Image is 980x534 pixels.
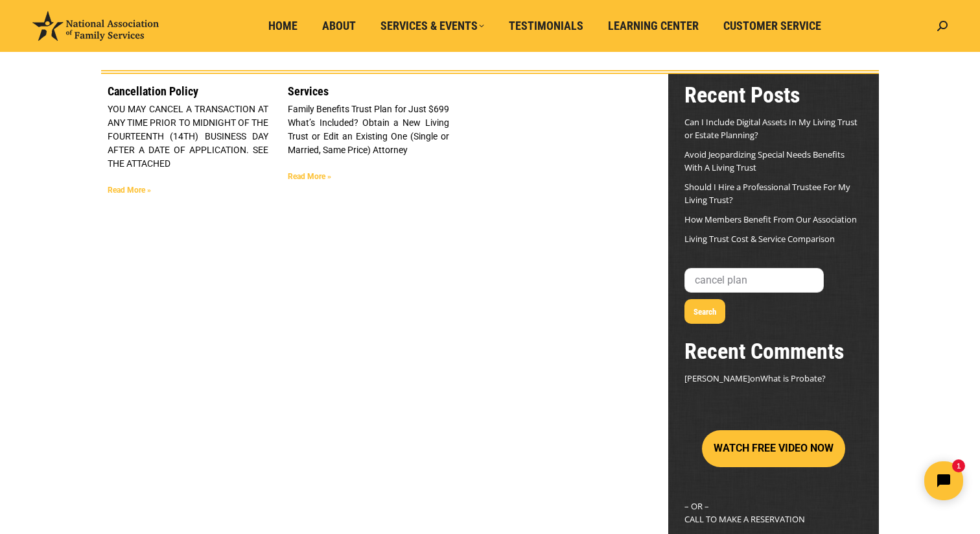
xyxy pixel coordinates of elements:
span: Customer Service [723,19,821,33]
h2: Recent Posts [684,80,863,109]
span: Services & Events [380,19,484,33]
p: – OR – CALL TO MAKE A RESERVATION [684,500,863,526]
a: What is Probate? [760,372,826,384]
img: National Association of Family Services [32,11,159,41]
a: How Members Benefit From Our Association [684,213,857,225]
a: About [313,14,365,38]
a: Avoid Jeopardizing Special Needs Benefits With A Living Trust [684,149,845,173]
footer: on [684,372,863,385]
p: Family Benefits Trust Plan for Just $699 What’s Included? Obtain a New Living Trust or Edit an Ex... [288,103,449,157]
a: Home [259,14,307,38]
a: WATCH FREE VIDEO NOW [702,443,845,454]
span: [PERSON_NAME] [684,372,750,384]
a: Services [288,84,329,98]
a: Living Trust Cost & Service Comparison [684,233,835,245]
span: Home [268,19,297,33]
span: About [322,19,356,33]
span: Testimonials [509,19,583,33]
button: WATCH FREE VIDEO NOW [702,430,845,467]
p: YOU MAY CANCEL A TRANSACTION AT ANY TIME PRIOR TO MIDNIGHT OF THE FOURTEENTH (14TH) BUSINESS DAY ... [108,103,268,171]
a: Learning Center [599,14,708,38]
a: Customer Service [714,14,830,38]
a: Read more about Cancellation Policy [108,186,151,195]
h2: Recent Comments [684,337,863,365]
a: Can I Include Digital Assets In My Living Trust or Estate Planning? [684,116,857,141]
a: Testimonials [500,14,592,38]
a: Should I Hire a Professional Trustee For My Living Trust? [684,181,850,206]
button: Search [684,299,725,324]
a: Read more about Services [288,172,331,181]
iframe: Tidio Chat [751,450,974,511]
span: Learning Center [608,19,699,33]
a: Cancellation Policy [108,84,198,98]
